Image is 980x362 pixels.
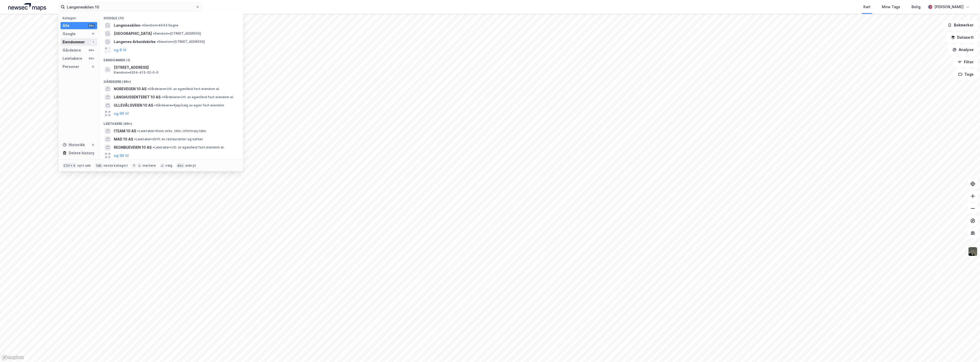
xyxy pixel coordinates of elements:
span: REGNBUEVEIEN 10 AS [114,144,152,150]
span: • [157,40,158,44]
div: Google (11) [99,12,243,21]
span: ULLEVÅLSVEIEN 10 AS [114,102,153,108]
span: LANGHUSSENTERET 10 AS [114,94,161,100]
span: Eiendom • 4204-413-52-0-0 [114,71,158,75]
div: Eiendommer [63,39,85,45]
div: Kontrollprogram for chat [954,337,980,362]
div: Kategori [63,16,97,20]
div: 0 [91,143,95,147]
button: Analyse [948,45,978,55]
img: 9k= [968,247,978,256]
div: velg [165,164,172,168]
span: Leietaker • Utl. av egen/leid fast eiendom el. [153,145,224,149]
div: markere [143,164,156,168]
span: MAD 10 AS [114,136,133,142]
span: • [147,87,149,91]
div: 0 [91,65,95,69]
div: Historikk [63,142,85,148]
span: • [162,95,163,99]
span: Gårdeiere • Utl. av egen/leid fast eiendom el. [162,95,234,99]
div: Kart [863,4,871,10]
button: Datasett [947,32,978,43]
span: Langeneskilen [114,22,141,28]
div: Gårdeiere [63,47,81,53]
div: avbryt [185,164,196,168]
span: Leietaker • Drift av restauranter og kafeer [134,137,203,141]
iframe: Chat Widget [954,337,980,362]
button: Bokmerker [943,20,978,30]
span: ITEAM 10 AS [114,128,136,134]
span: • [153,32,154,35]
div: 99+ [88,56,95,61]
div: 99+ [88,48,95,52]
span: Eiendom • 4643 Søgne [142,23,178,27]
div: Personer [63,64,79,70]
span: Eiendom • [STREET_ADDRESS] [153,32,201,36]
div: Ctrl + k [63,163,76,168]
span: Langenes Arbeidskirke [114,39,156,45]
button: Tags [954,69,978,79]
div: Leietakere [63,55,82,62]
span: Leietaker • Kons.virks. tilkn. informasj.tekn. [137,129,207,133]
span: • [153,145,154,149]
div: tab [95,163,103,168]
span: Gårdeiere • Kjøp/salg av egen fast eiendom [154,103,224,107]
span: • [137,129,139,133]
div: Delete history [69,150,94,156]
span: • [154,103,156,107]
button: og 96 til [114,110,129,117]
div: Mine Tags [882,4,900,10]
a: Mapbox homepage [2,355,24,360]
div: Gårdeiere (99+) [99,76,243,85]
div: 1 [91,40,95,44]
div: Alle [63,23,69,29]
div: [PERSON_NAME] [934,4,964,10]
span: Gårdeiere • Utl. av egen/leid fast eiendom el. [147,87,220,91]
div: 11 [91,32,95,36]
button: og 96 til [114,153,129,159]
div: Google [63,31,76,37]
span: [STREET_ADDRESS] [114,64,237,71]
span: [GEOGRAPHIC_DATA] [114,31,152,37]
span: • [134,137,136,141]
div: esc [176,163,184,168]
img: logo.a4113a55bc3d86da70a041830d287a7e.svg [8,3,46,11]
div: Bolig [912,4,921,10]
div: 99+ [88,24,95,28]
span: NOREVEGEN 10 AS [114,86,146,92]
div: Leietakere (99+) [99,118,243,127]
span: • [142,23,143,27]
span: Eiendom • [STREET_ADDRESS] [157,40,205,44]
button: og 8 til [114,47,126,53]
div: Eiendommer (1) [99,54,243,63]
button: Filter [953,57,978,67]
div: neste kategori [104,164,128,168]
div: nytt søk [77,164,91,168]
input: Søk på adresse, matrikkel, gårdeiere, leietakere eller personer [65,3,196,11]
